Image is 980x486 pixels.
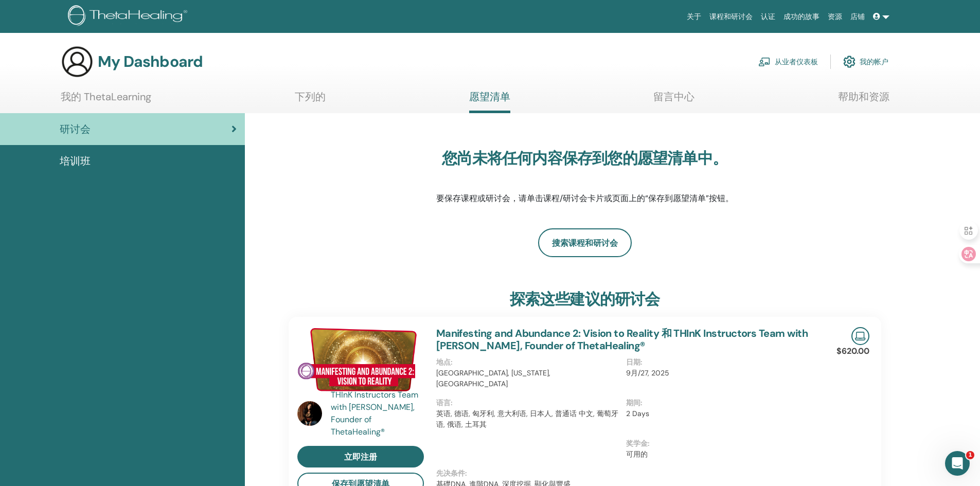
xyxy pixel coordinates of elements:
[423,149,747,168] h3: 您尚未将任何内容保存到您的愿望清单中。
[836,345,869,357] p: $620.00
[838,91,889,111] a: 帮助和资源
[423,192,747,205] p: 要保存课程或研讨会，请单击课程/研讨会卡片或页面上的“保存到愿望清单”按钮。
[297,401,322,426] img: default.jpg
[758,50,818,73] a: 从业者仪表板
[295,91,326,111] a: 下列的
[436,398,620,408] p: 语言 :
[843,50,888,73] a: 我的帐户
[626,408,810,419] p: 2 Days
[945,451,970,476] iframe: Intercom live chat
[61,91,151,111] a: 我的 ThetaLearning
[436,357,620,368] p: 地点 :
[653,91,694,111] a: 留言中心
[60,121,91,137] span: 研讨会
[510,290,660,309] h3: 探索这些建议的研讨会
[846,7,869,26] a: 店铺
[626,438,810,449] p: 奖学金 :
[705,7,757,26] a: 课程和研讨会
[966,451,974,459] span: 1
[61,45,94,78] img: generic-user-icon.jpg
[436,327,808,352] a: Manifesting and Abundance 2: Vision to Reality 和 THInK Instructors Team with [PERSON_NAME], Found...
[436,368,620,389] p: [GEOGRAPHIC_DATA], [US_STATE], [GEOGRAPHIC_DATA]
[626,398,810,408] p: 期间 :
[297,327,424,392] img: Manifesting and Abundance 2: Vision to Reality
[331,389,426,438] a: THInK Instructors Team with [PERSON_NAME], Founder of ThetaHealing®
[757,7,779,26] a: 认证
[824,7,846,26] a: 资源
[779,7,824,26] a: 成功的故事
[538,228,632,257] a: 搜索课程和研讨会
[626,449,810,460] p: 可用的
[98,52,203,71] h3: My Dashboard
[297,446,424,467] a: 立即注册
[344,452,377,462] span: 立即注册
[436,468,816,479] p: 先决条件 :
[68,5,191,28] img: logo.png
[758,57,771,66] img: chalkboard-teacher.svg
[683,7,705,26] a: 关于
[436,408,620,430] p: 英语, 德语, 匈牙利, 意大利语, 日本人, 普通话 中文, 葡萄牙语, 俄语, 土耳其
[469,91,510,113] a: 愿望清单
[843,53,856,70] img: cog.svg
[626,368,810,379] p: 9月/27, 2025
[60,153,91,169] span: 培训班
[626,357,810,368] p: 日期 :
[851,327,869,345] img: Live Online Seminar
